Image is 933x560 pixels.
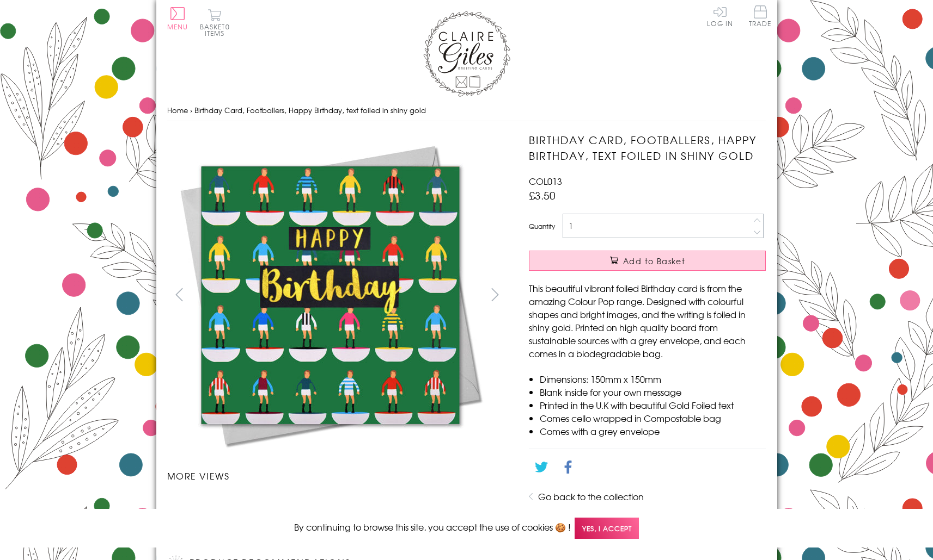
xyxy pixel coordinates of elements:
[529,132,766,164] h1: Birthday Card, Footballers, Happy Birthday, text foiled in shiny gold
[540,385,766,399] li: Blank inside for your own message
[465,506,465,507] img: Birthday Card, Footballers, Happy Birthday, text foiled in shiny gold
[483,282,507,307] button: next
[252,493,337,517] li: Carousel Page 2
[167,493,252,517] li: Carousel Page 1 (Current Slide)
[507,132,834,458] img: Birthday Card, Footballers, Happy Birthday, text foiled in shiny gold
[538,490,644,503] a: Go back to the collection
[423,11,510,97] img: Claire Giles Greetings Cards
[575,518,639,539] span: Yes, I accept
[540,372,766,385] li: Dimensions: 150mm x 150mm
[167,7,188,30] button: Menu
[294,506,295,507] img: Birthday Card, Footballers, Happy Birthday, text foiled in shiny gold
[380,506,380,507] img: Birthday Card, Footballers, Happy Birthday, text foiled in shiny gold
[540,412,766,425] li: Comes cello wrapped in Compostable bag
[167,105,188,115] a: Home
[200,9,230,36] button: Basket0 items
[337,493,422,517] li: Carousel Page 3
[529,251,766,271] button: Add to Basket
[422,493,507,517] li: Carousel Page 4
[209,506,210,507] img: Birthday Card, Footballers, Happy Birthday, text foiled in shiny gold
[749,5,772,27] span: Trade
[205,22,230,38] span: 0 items
[167,132,493,458] img: Birthday Card, Footballers, Happy Birthday, text foiled in shiny gold
[529,221,555,231] label: Quantity
[194,105,426,115] span: Birthday Card, Footballers, Happy Birthday, text foiled in shiny gold
[529,188,556,203] span: £3.50
[190,105,192,115] span: ›
[167,469,508,482] h3: More views
[167,282,192,307] button: prev
[167,493,508,517] ul: Carousel Pagination
[749,5,772,29] a: Trade
[540,425,766,438] li: Comes with a grey envelope
[529,282,766,360] p: This beautiful vibrant foiled Birthday card is from the amazing Colour Pop range. Designed with c...
[623,256,685,266] span: Add to Basket
[167,99,766,122] nav: breadcrumbs
[529,175,562,188] span: COL013
[167,22,188,32] span: Menu
[540,399,766,412] li: Printed in the U.K with beautiful Gold Foiled text
[707,5,733,27] a: Log In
